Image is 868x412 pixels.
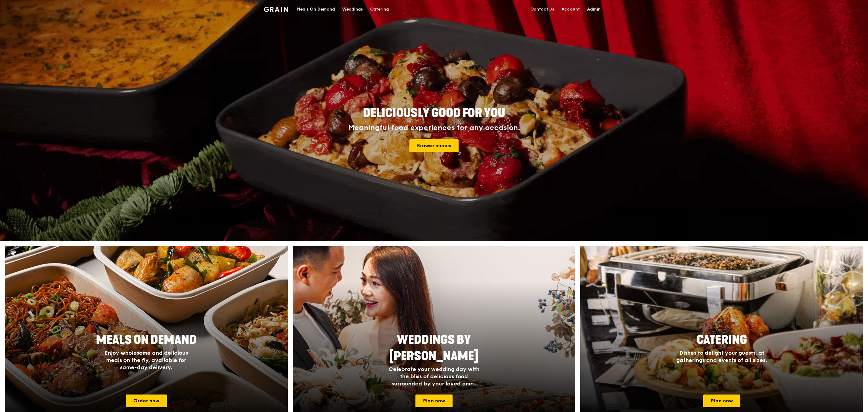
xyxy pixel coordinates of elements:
a: Plan now [703,395,740,407]
a: Browse menus [409,139,459,152]
a: Contact us [527,0,558,18]
span: Meals On Demand [96,333,197,347]
a: Account [558,0,583,18]
a: Weddings [339,0,367,18]
span: Deliciously good for you [363,106,505,120]
span: Enjoy wholesome and delicious meals on the fly, available for same-day delivery. [105,350,188,371]
span: Dishes to delight your guests, at gatherings and events of all sizes. [676,350,767,363]
div: Catering [370,0,389,18]
a: Order now [126,395,167,407]
a: Plan now [415,395,453,407]
span: Celebrate your wedding day with the bliss of delicious food surrounded by your loved ones. [389,366,479,387]
img: Grain [264,7,288,12]
span: Catering [697,333,747,347]
span: Weddings by [PERSON_NAME] [389,333,479,363]
div: Weddings [342,0,363,18]
a: Admin [583,0,604,18]
div: Meaningful food experiences for any occasion. [326,124,543,132]
div: Meals On Demand [297,0,335,18]
a: Catering [367,0,393,18]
